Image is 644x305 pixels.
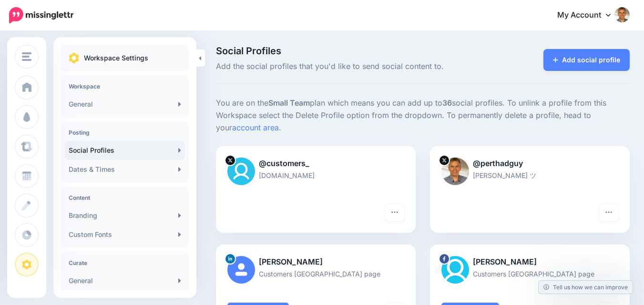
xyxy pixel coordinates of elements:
b: 36 [442,98,452,108]
a: Branding [65,206,185,225]
h4: Workspace [69,83,181,90]
a: Dates & Times [65,160,185,179]
span: Add the social profiles that you'd like to send social content to. [216,60,487,73]
img: fDlI_8P1-40701.jpg [227,157,255,185]
h4: Content [69,194,181,201]
a: Tell us how we can improve [539,281,633,294]
p: Workspace Settings [84,52,148,64]
p: You are on the plan which means you can add up to social profiles. To unlink a profile from this ... [216,97,630,134]
p: @customers_ [227,157,404,170]
p: Customers [GEOGRAPHIC_DATA] page [441,268,618,279]
a: General [65,271,185,290]
p: [PERSON_NAME] [227,256,404,268]
a: General [65,95,185,114]
a: Custom Fonts [65,225,185,244]
p: @perthadguy [441,157,618,170]
a: account area [232,123,279,132]
img: settings.png [69,53,79,63]
img: user_default_image.png [227,256,255,284]
p: [PERSON_NAME] [441,256,618,268]
p: [PERSON_NAME] ツ [441,170,618,181]
a: My Account [548,4,630,27]
p: Customers [GEOGRAPHIC_DATA] page [227,268,404,279]
a: Social Profiles [65,141,185,160]
img: Missinglettr [9,7,73,23]
h4: Posting [69,129,181,136]
a: Add social profile [543,49,630,71]
img: picture-bsa64232.png [441,256,469,284]
img: QMPMUiDd-8496.jpeg [441,157,469,185]
p: [DOMAIN_NAME] [227,170,404,181]
h4: Curate [69,259,181,266]
b: Small Team [268,98,310,108]
span: Social Profiles [216,46,487,56]
img: menu.png [22,52,31,61]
